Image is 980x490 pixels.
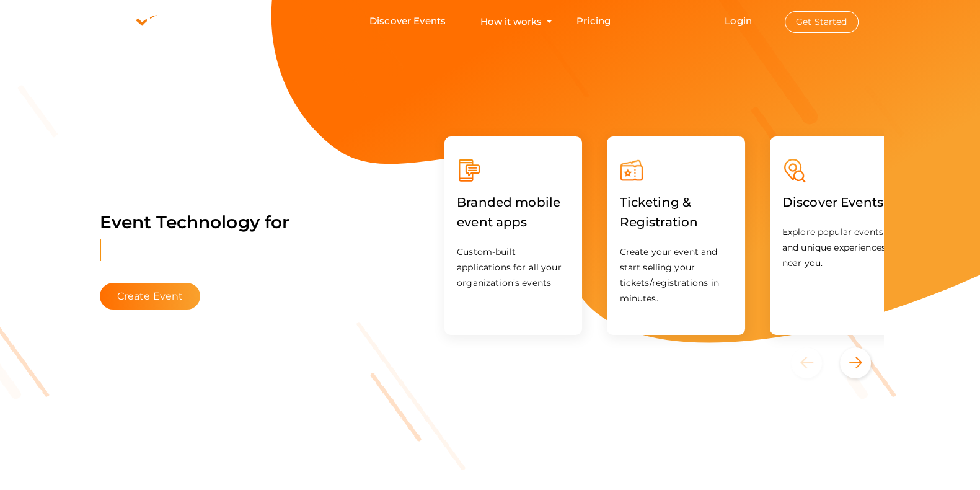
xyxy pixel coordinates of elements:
p: Explore popular events and unique experiences near you. [782,225,895,271]
p: Create your event and start selling your tickets/registrations in minutes. [619,244,732,306]
a: Discover Events [369,10,446,33]
label: Discover Events [782,183,883,221]
a: Pricing [576,10,611,33]
a: Login [725,15,752,27]
label: Branded mobile event apps [457,183,570,241]
button: Get Started [785,11,859,33]
a: Ticketing & Registration [619,217,732,229]
a: Discover Events [782,197,883,209]
a: Branded mobile event apps [457,217,570,229]
button: Next [840,347,871,378]
button: How it works [477,10,545,33]
p: Custom-built applications for all your organization’s events [457,244,570,291]
button: Previous [791,347,837,378]
label: Ticketing & Registration [619,183,732,241]
button: Create Event [100,283,201,310]
label: Event Technology for [100,193,290,280]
